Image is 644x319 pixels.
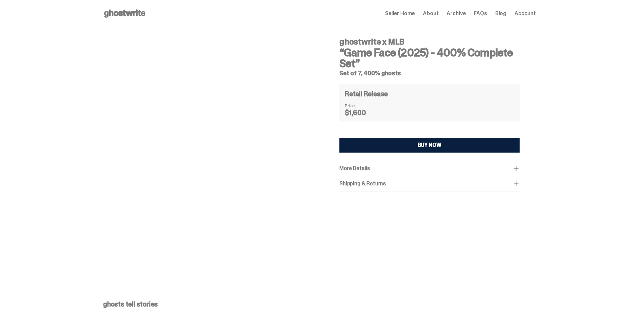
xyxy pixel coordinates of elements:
[447,11,466,16] a: Archive
[339,38,520,46] h4: ghostwrite x MLB
[339,70,520,76] h5: Set of 7, 400% ghosts
[103,301,536,308] p: ghosts tell stories
[474,11,487,16] a: FAQs
[339,180,520,187] div: Shipping & Returns
[495,11,506,16] a: Blog
[345,109,379,116] dd: $1,600
[345,103,379,108] dt: Price
[423,11,438,16] a: About
[339,138,520,153] button: BUY NOW
[345,90,388,97] h4: Retail Release
[339,47,520,69] h3: “Game Face (2025) - 400% Complete Set”
[515,11,536,16] a: Account
[418,142,442,148] div: BUY NOW
[385,11,415,16] a: Seller Home
[339,165,370,172] span: More Details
